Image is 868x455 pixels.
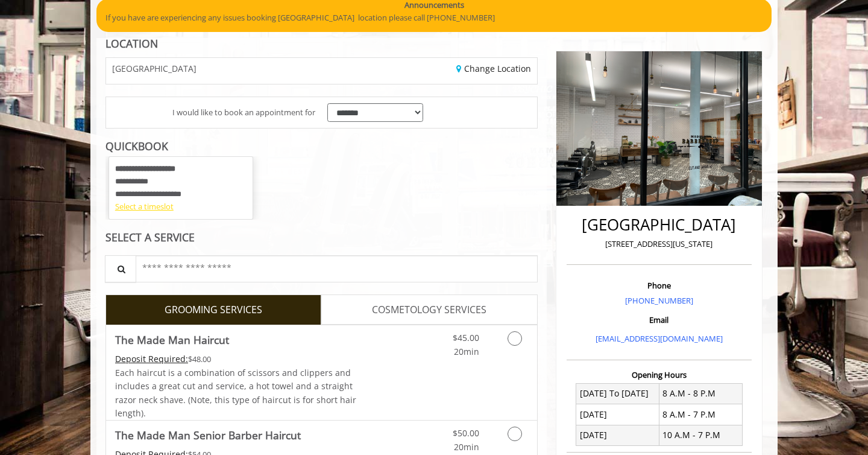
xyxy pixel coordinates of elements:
a: [EMAIL_ADDRESS][DOMAIN_NAME] [596,333,723,344]
span: [GEOGRAPHIC_DATA] [112,64,197,73]
h2: [GEOGRAPHIC_DATA] [570,216,749,234]
a: [PHONE_NUMBER] [625,295,693,306]
h3: Opening Hours [567,371,752,379]
div: $48.00 [115,352,357,366]
td: [DATE] [576,425,659,445]
span: 20min [454,346,479,357]
p: [STREET_ADDRESS][US_STATE] [570,238,749,250]
a: Change Location [456,63,531,74]
b: LOCATION [105,36,158,51]
h3: Email [570,316,749,324]
div: Select a timeslot [115,200,247,213]
td: [DATE] [576,404,659,425]
td: [DATE] To [DATE] [576,383,659,404]
td: 10 A.M - 7 P.M [659,425,742,445]
span: COSMETOLOGY SERVICES [372,302,486,318]
h3: Phone [570,281,749,290]
span: This service needs some Advance to be paid before we block your appointment [115,353,188,364]
td: 8 A.M - 8 P.M [659,383,742,404]
p: If you have are experiencing any issues booking [GEOGRAPHIC_DATA] location please call [PHONE_NUM... [105,11,763,24]
span: GROOMING SERVICES [165,302,262,318]
span: $45.00 [453,332,479,343]
span: $50.00 [453,427,479,439]
b: The Made Man Haircut [115,331,229,348]
span: I would like to book an appointment for [172,106,315,119]
b: QUICKBOOK [105,139,168,153]
span: 20min [454,441,479,453]
b: The Made Man Senior Barber Haircut [115,427,301,444]
button: Service Search [105,255,136,282]
td: 8 A.M - 7 P.M [659,404,742,425]
div: SELECT A SERVICE [105,232,538,243]
span: Each haircut is a combination of scissors and clippers and includes a great cut and service, a ho... [115,367,356,419]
